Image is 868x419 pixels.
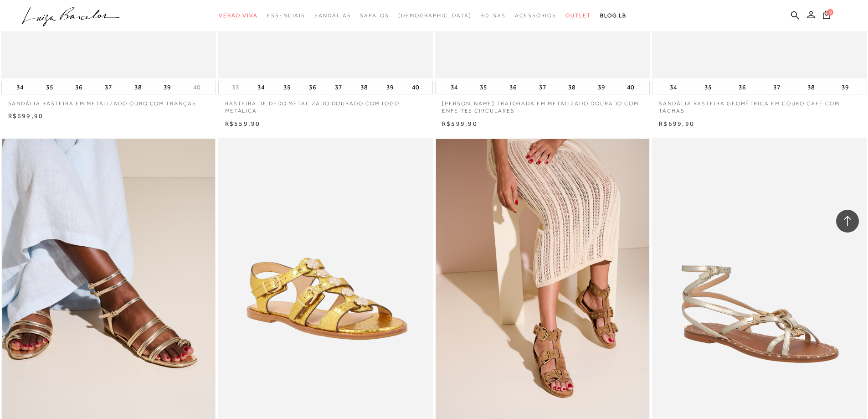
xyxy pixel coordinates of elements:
[314,12,351,19] span: Sandálias
[229,83,242,92] button: 33
[595,81,608,94] button: 39
[507,81,519,94] button: 36
[384,81,396,94] button: 39
[314,7,351,24] a: categoryNavScreenReaderText
[442,120,478,127] span: R$599,90
[43,81,56,94] button: 35
[565,12,591,19] span: Outlet
[435,94,650,115] a: [PERSON_NAME] TRATORADA EM METALIZADO DOURADO COM ENFEITES CIRCULARES
[515,7,556,24] a: categoryNavScreenReaderText
[219,12,258,19] span: Verão Viva
[565,81,578,94] button: 38
[360,12,389,19] span: Sapatos
[360,7,389,24] a: categoryNavScreenReaderText
[448,81,461,94] button: 34
[161,81,174,94] button: 39
[306,81,319,94] button: 36
[702,81,714,94] button: 35
[398,12,472,19] span: [DEMOGRAPHIC_DATA]
[659,120,694,127] span: R$699,90
[14,81,26,94] button: 34
[255,81,267,94] button: 34
[736,81,749,94] button: 36
[132,81,144,94] button: 38
[8,112,44,119] span: R$699,90
[218,94,433,115] a: RASTEIRA DE DEDO METALIZADO DOURADO COM LOGO METÁLICA
[515,12,556,19] span: Acessórios
[358,81,370,94] button: 38
[267,12,305,19] span: Essenciais
[820,10,833,22] button: 0
[839,81,852,94] button: 39
[652,94,867,115] a: SANDÁLIA RASTEIRA GEOMÉTRICA EM COURO CAFÉ COM TACHAS
[190,83,203,92] button: 40
[219,7,258,24] a: categoryNavScreenReaderText
[225,120,261,127] span: R$559,90
[332,81,345,94] button: 37
[600,7,627,24] a: BLOG LB
[267,7,305,24] a: categoryNavScreenReaderText
[1,94,216,108] a: SANDÁLIA RASTEIRA EM METALIZADO OURO COM TRANÇAS
[624,81,637,94] button: 40
[770,81,783,94] button: 37
[102,81,115,94] button: 37
[827,9,833,16] span: 0
[480,7,506,24] a: categoryNavScreenReaderText
[600,12,627,19] span: BLOG LB
[409,81,422,94] button: 40
[667,81,680,94] button: 34
[805,81,817,94] button: 38
[398,7,472,24] a: noSubCategoriesText
[281,81,293,94] button: 35
[480,12,506,19] span: Bolsas
[72,81,85,94] button: 36
[477,81,490,94] button: 35
[565,7,591,24] a: categoryNavScreenReaderText
[536,81,549,94] button: 37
